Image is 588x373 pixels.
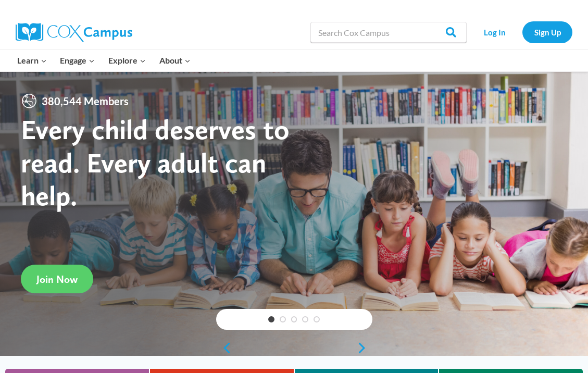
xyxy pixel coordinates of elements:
[357,342,372,354] a: next
[216,342,232,354] a: previous
[17,54,47,67] span: Learn
[268,316,274,322] a: 1
[21,265,93,293] a: Join Now
[291,316,297,322] a: 3
[314,316,320,322] a: 5
[108,54,146,67] span: Explore
[16,23,132,42] img: Cox Campus
[10,49,197,71] nav: Primary Navigation
[37,93,133,109] span: 380,544 Members
[216,338,372,358] div: content slider buttons
[36,273,78,285] span: Join Now
[60,54,95,67] span: Engage
[310,22,467,43] input: Search Cox Campus
[21,113,290,212] strong: Every child deserves to read. Every adult can help.
[472,21,517,43] a: Log In
[522,21,572,43] a: Sign Up
[159,54,191,67] span: About
[280,316,286,322] a: 2
[302,316,308,322] a: 4
[472,21,572,43] nav: Secondary Navigation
